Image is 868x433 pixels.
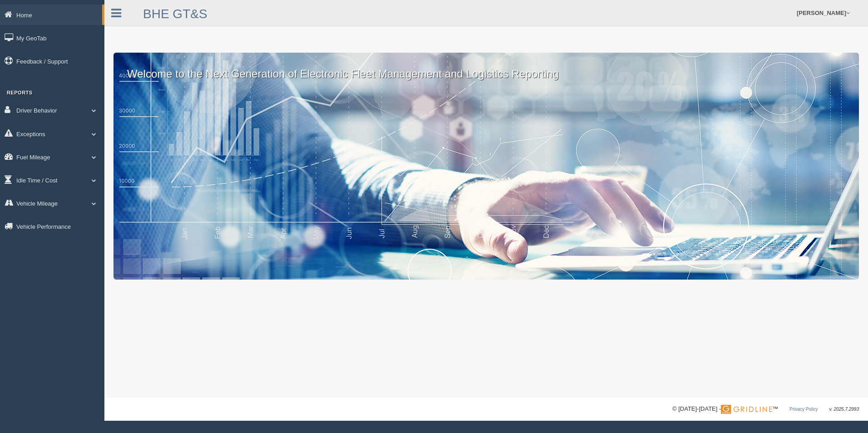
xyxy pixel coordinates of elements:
a: Privacy Policy [789,407,818,412]
span: v. 2025.7.2993 [829,407,859,412]
p: Welcome to the Next Generation of Electronic Fleet Management and Logistics Reporting [113,53,859,82]
div: © [DATE]-[DATE] - ™ [672,404,859,414]
a: BHE GT&S [143,7,207,21]
img: Gridline [721,405,772,414]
